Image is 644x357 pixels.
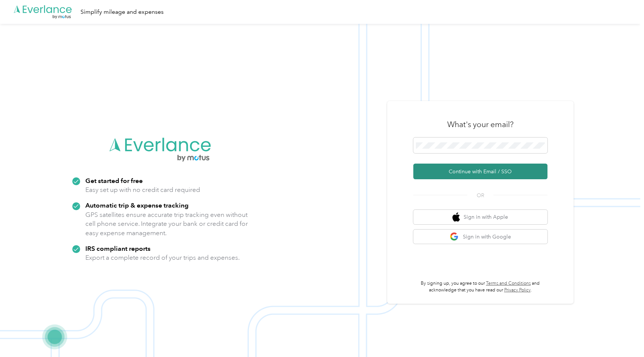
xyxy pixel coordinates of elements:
[85,185,200,195] p: Easy set up with no credit card required
[413,280,547,293] p: By signing up, you agree to our and acknowledge that you have read our .
[467,192,493,199] span: OR
[85,177,143,184] strong: Get started for free
[85,210,248,238] p: GPS satellites ensure accurate trip tracking even without cell phone service. Integrate your bank...
[80,7,164,17] div: Simplify mileage and expenses
[486,281,531,286] a: Terms and Conditions
[452,212,460,222] img: apple logo
[413,164,547,179] button: Continue with Email / SSO
[85,244,151,252] strong: IRS compliant reports
[447,119,514,130] h3: What's your email?
[85,201,189,209] strong: Automatic trip & expense tracking
[85,253,240,262] p: Export a complete record of your trips and expenses.
[504,287,531,293] a: Privacy Policy
[413,230,547,244] button: google logoSign in with Google
[413,210,547,224] button: apple logoSign in with Apple
[450,232,459,241] img: google logo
